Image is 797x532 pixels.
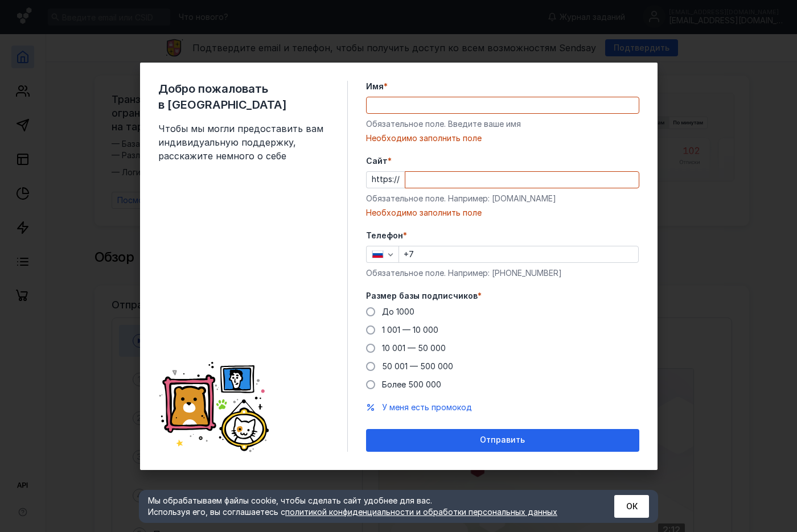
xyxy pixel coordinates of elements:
span: Cайт [366,155,388,167]
a: политикой конфиденциальности и обработки персональных данных [285,507,557,517]
span: Телефон [366,230,403,241]
button: ОК [614,495,649,518]
span: Чтобы мы могли предоставить вам индивидуальную поддержку, расскажите немного о себе [158,122,329,163]
div: Обязательное поле. Например: [DOMAIN_NAME] [366,193,639,204]
div: Необходимо заполнить поле [366,133,639,144]
button: Отправить [366,429,639,452]
span: Более 500 000 [382,380,441,389]
span: Отправить [480,435,525,445]
span: 50 001 — 500 000 [382,361,453,371]
div: Обязательное поле. Введите ваше имя [366,118,639,130]
span: 1 001 — 10 000 [382,325,438,335]
button: У меня есть промокод [382,402,472,413]
span: Размер базы подписчиков [366,290,478,302]
div: Мы обрабатываем файлы cookie, чтобы сделать сайт удобнее для вас. Используя его, вы соглашаетесь c [148,495,586,518]
div: Обязательное поле. Например: [PHONE_NUMBER] [366,267,639,279]
span: Добро пожаловать в [GEOGRAPHIC_DATA] [158,81,329,113]
span: Имя [366,81,384,92]
span: 10 001 — 50 000 [382,343,446,353]
div: Необходимо заполнить поле [366,207,639,218]
span: До 1000 [382,307,414,316]
span: У меня есть промокод [382,402,472,412]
